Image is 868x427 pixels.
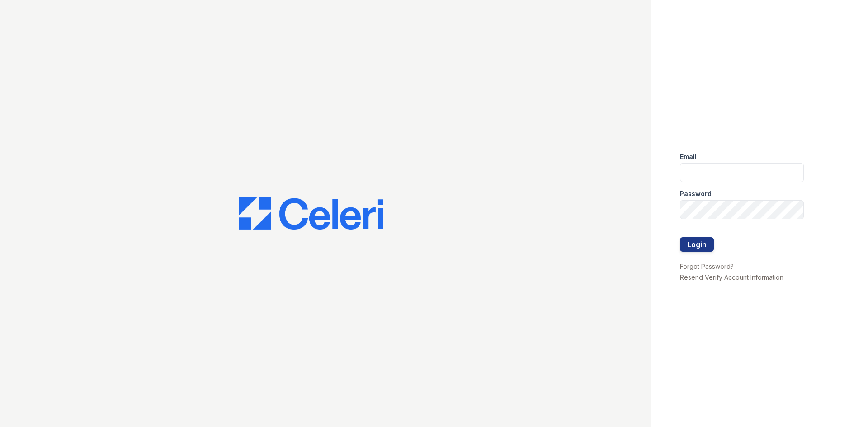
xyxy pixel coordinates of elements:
[239,197,383,230] img: CE_Logo_Blue-a8612792a0a2168367f1c8372b55b34899dd931a85d93a1a3d3e32e68fde9ad4.png
[680,263,734,270] a: Forgot Password?
[680,189,712,198] label: Password
[680,152,697,161] label: Email
[680,237,714,252] button: Login
[680,273,783,281] a: Resend Verify Account Information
